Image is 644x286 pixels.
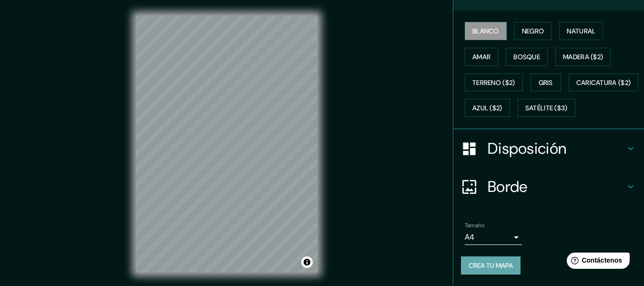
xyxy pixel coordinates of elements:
[465,230,522,245] div: A4
[472,78,515,87] font: Terreno ($2)
[514,22,552,40] button: Negro
[559,249,634,275] iframe: Lanzador de widgets de ayuda
[461,256,521,275] button: Crea tu mapa
[453,168,644,206] div: Borde
[453,129,644,168] div: Disposición
[465,232,474,242] font: A4
[465,48,498,66] button: Amar
[569,74,639,92] button: Caricatura ($2)
[518,99,575,117] button: Satélite ($3)
[513,53,540,61] font: Bosque
[136,15,317,273] canvas: Mapa
[465,74,523,92] button: Terreno ($2)
[472,27,499,35] font: Blanco
[465,99,510,117] button: Azul ($2)
[488,138,566,159] font: Disposición
[488,177,528,197] font: Borde
[563,53,603,61] font: Madera ($2)
[472,104,502,113] font: Azul ($2)
[555,48,611,66] button: Madera ($2)
[539,78,553,87] font: Gris
[522,27,544,35] font: Negro
[531,74,561,92] button: Gris
[301,256,313,268] button: Activar o desactivar atribución
[525,104,568,113] font: Satélite ($3)
[567,27,595,35] font: Natural
[472,53,491,61] font: Amar
[559,22,603,40] button: Natural
[465,222,484,229] font: Tamaño
[469,261,513,270] font: Crea tu mapa
[465,22,507,40] button: Blanco
[576,78,631,87] font: Caricatura ($2)
[506,48,548,66] button: Bosque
